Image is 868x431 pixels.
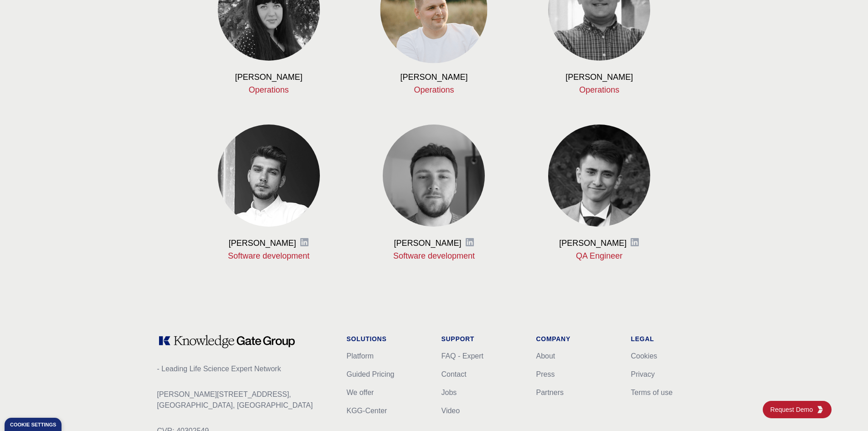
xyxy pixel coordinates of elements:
[536,370,555,378] a: Press
[218,125,320,227] img: Viktor Dzhyranov
[565,72,633,83] h3: [PERSON_NAME]
[157,363,332,374] p: - Leading Life Science Expert Network
[631,389,673,396] a: Terms of use
[347,407,387,415] a: KGG-Center
[770,405,817,414] span: Request Demo
[536,334,616,343] h1: Company
[442,352,483,360] a: FAQ - Expert
[763,401,832,418] a: Request DemoKGG
[631,334,711,343] h1: Legal
[235,72,303,83] h3: [PERSON_NAME]
[817,406,824,413] img: KGG
[10,422,56,427] div: Cookie settings
[229,238,296,249] h3: [PERSON_NAME]
[631,352,657,360] a: Cookies
[201,250,337,261] p: Software development
[383,125,485,227] img: Anatolii Kovalchuk
[548,125,650,227] img: Otabek Ismailkhodzhaiev
[631,370,655,378] a: Privacy
[531,84,668,95] p: Operations
[347,370,395,378] a: Guided Pricing
[347,389,374,396] a: We offer
[559,238,627,249] h3: [PERSON_NAME]
[366,250,502,261] p: Software development
[400,72,467,83] h3: [PERSON_NAME]
[442,389,457,396] a: Jobs
[442,407,460,415] a: Video
[536,352,555,360] a: About
[536,389,564,396] a: Partners
[201,84,337,95] p: Operations
[394,238,461,249] h3: [PERSON_NAME]
[157,389,332,411] p: [PERSON_NAME][STREET_ADDRESS], [GEOGRAPHIC_DATA], [GEOGRAPHIC_DATA]
[347,334,427,343] h1: Solutions
[822,387,868,431] div: Widget de chat
[531,250,668,261] p: QA Engineer
[442,370,467,378] a: Contact
[822,387,868,431] iframe: Chat Widget
[366,84,502,95] p: Operations
[347,352,374,360] a: Platform
[442,334,522,343] h1: Support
